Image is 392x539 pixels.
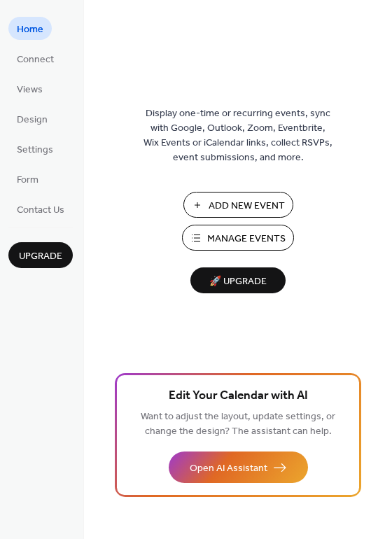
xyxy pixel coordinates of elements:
[17,83,43,97] span: Views
[143,106,332,165] span: Display one-time or recurring events, sync with Google, Outlook, Zoom, Eventbrite, Wix Events or ...
[19,249,62,264] span: Upgrade
[17,143,53,157] span: Settings
[190,267,286,293] button: 🚀 Upgrade
[17,173,38,188] span: Form
[17,113,48,127] span: Design
[8,137,62,160] a: Settings
[169,451,308,483] button: Open AI Assistant
[8,17,52,40] a: Home
[17,22,43,37] span: Home
[183,192,293,218] button: Add New Event
[169,386,308,406] span: Edit Your Calendar with AI
[209,199,285,213] span: Add New Event
[8,47,62,70] a: Connect
[8,197,73,220] a: Contact Us
[17,203,64,218] span: Contact Us
[141,407,335,441] span: Want to adjust the layout, update settings, or change the design? The assistant can help.
[182,225,294,251] button: Manage Events
[8,77,51,100] a: Views
[8,242,73,268] button: Upgrade
[190,461,267,476] span: Open AI Assistant
[207,232,286,246] span: Manage Events
[17,52,54,67] span: Connect
[199,272,277,291] span: 🚀 Upgrade
[8,107,56,130] a: Design
[8,167,47,190] a: Form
